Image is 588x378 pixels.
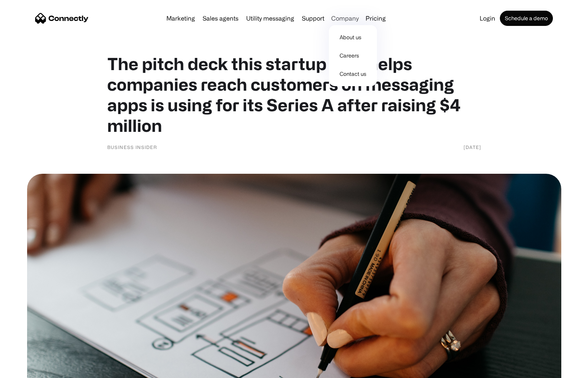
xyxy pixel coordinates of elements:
[329,13,361,24] div: Company
[15,365,46,375] ul: Language list
[299,15,327,21] a: Support
[243,15,297,21] a: Utility messaging
[329,24,377,86] nav: Company
[200,15,242,21] a: Sales agents
[500,11,553,26] a: Schedule a demo
[477,15,498,21] a: Login
[464,143,481,151] div: [DATE]
[107,143,157,151] div: Business Insider
[332,28,374,46] a: About us
[332,65,374,83] a: Contact us
[163,15,198,21] a: Marketing
[8,365,46,375] aside: Language selected: English
[107,53,481,136] h1: The pitch deck this startup that helps companies reach customers on messaging apps is using for i...
[35,13,89,24] a: home
[331,13,359,24] div: Company
[362,15,389,21] a: Pricing
[332,46,374,65] a: Careers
